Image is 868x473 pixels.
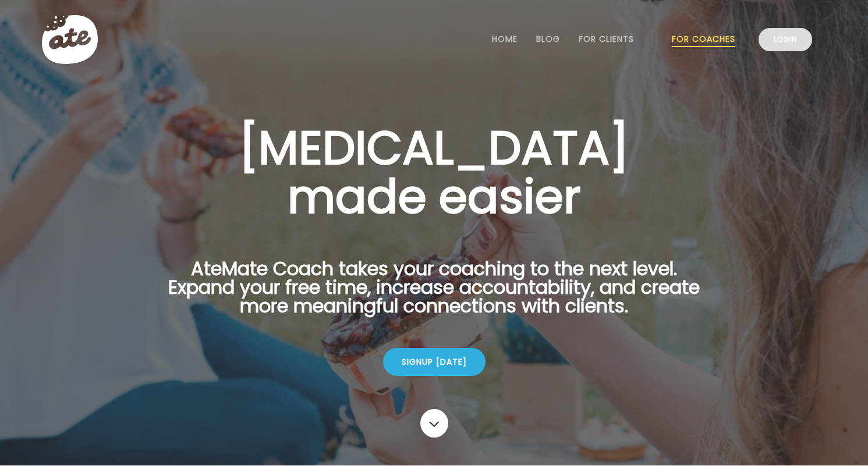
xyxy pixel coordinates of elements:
[150,259,718,329] p: AteMate Coach takes your coaching to the next level. Expand your free time, increase accountabili...
[492,34,518,44] a: Home
[150,123,718,221] h1: [MEDICAL_DATA] made easier
[536,34,560,44] a: Blog
[579,34,634,44] a: For Clients
[759,28,812,51] a: Login
[383,348,486,376] div: Signup [DATE]
[672,34,735,44] a: For Coaches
